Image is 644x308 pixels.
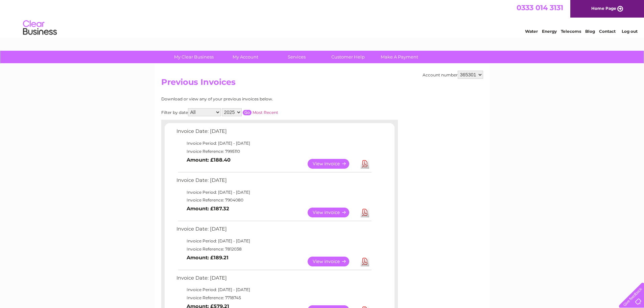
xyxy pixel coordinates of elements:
[622,29,638,34] a: Log out
[175,176,373,188] td: Invoice Date: [DATE]
[175,224,373,237] td: Invoice Date: [DATE]
[175,286,373,294] td: Invoice Period: [DATE] - [DATE]
[23,18,57,38] img: logo.png
[308,257,357,266] a: View
[423,71,483,79] div: Account number
[585,29,595,34] a: Blog
[175,245,373,253] td: Invoice Reference: 7812038
[166,51,222,63] a: My Clear Business
[175,139,373,147] td: Invoice Period: [DATE] - [DATE]
[175,147,373,156] td: Invoice Reference: 7995110
[525,29,538,34] a: Water
[175,196,373,204] td: Invoice Reference: 7904080
[599,29,616,34] a: Contact
[361,159,369,169] a: Download
[161,77,483,90] h2: Previous Invoices
[187,157,231,163] b: Amount: £188.40
[253,110,278,115] a: Most Recent
[561,29,581,34] a: Telecoms
[187,255,229,261] b: Amount: £189.21
[217,51,273,63] a: My Account
[320,51,376,63] a: Customer Help
[187,206,229,212] b: Amount: £187.32
[175,188,373,196] td: Invoice Period: [DATE] - [DATE]
[517,3,563,12] a: 0333 014 3131
[175,127,373,139] td: Invoice Date: [DATE]
[163,4,482,33] div: Clear Business is a trading name of Verastar Limited (registered in [GEOGRAPHIC_DATA] No. 3667643...
[175,294,373,302] td: Invoice Reference: 7718745
[161,108,339,116] div: Filter by date
[361,208,369,217] a: Download
[308,208,357,217] a: View
[308,159,357,169] a: View
[175,237,373,245] td: Invoice Period: [DATE] - [DATE]
[175,274,373,286] td: Invoice Date: [DATE]
[372,51,427,63] a: Make A Payment
[161,97,339,101] div: Download or view any of your previous invoices below.
[269,51,325,63] a: Services
[361,257,369,266] a: Download
[542,29,557,34] a: Energy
